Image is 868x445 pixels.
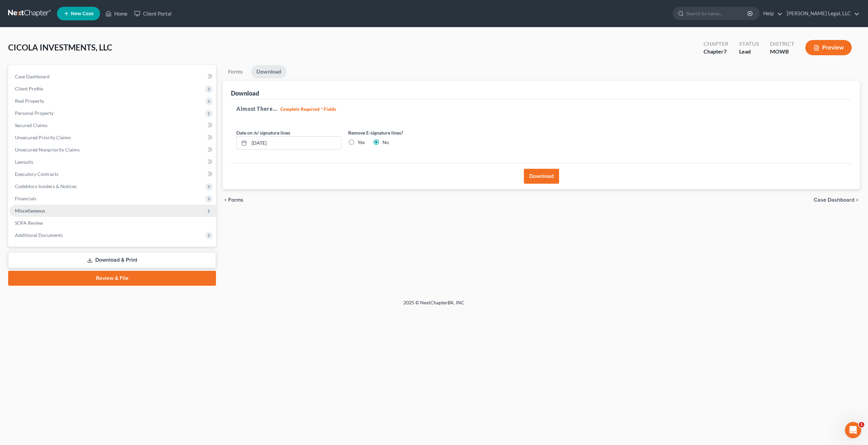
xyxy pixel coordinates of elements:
[358,139,365,146] label: Yes
[223,65,248,78] a: Forms
[8,42,112,52] span: CICOLA INVESTMENTS, LLC
[15,220,43,226] span: SOFA Review
[251,65,287,78] a: Download
[704,40,728,48] div: Chapter
[760,7,783,20] a: Help
[15,196,36,201] span: Financials
[805,40,852,55] button: Preview
[739,40,759,48] div: Status
[704,48,728,56] div: Chapter
[686,7,748,20] input: Search by name...
[8,271,216,286] a: Review & File
[9,168,216,180] a: Executory Contracts
[739,48,759,56] div: Lead
[9,156,216,168] a: Lawsuits
[15,232,63,238] span: Additional Documents
[15,208,45,214] span: Miscellaneous
[15,98,44,104] span: Real Property
[9,119,216,132] a: Secured Claims
[9,132,216,144] a: Unsecured Priority Claims
[859,422,864,427] span: 1
[15,86,43,92] span: Client Profile
[15,147,80,153] span: Unsecured Nonpriority Claims
[131,7,175,20] a: Client Portal
[9,217,216,229] a: SOFA Review
[348,129,453,136] label: Remove E-signature lines?
[724,48,727,55] span: 7
[814,197,854,203] span: Case Dashboard
[249,137,341,149] input: MM/DD/YYYY
[71,11,94,16] span: New Case
[8,252,216,268] a: Download & Print
[228,197,243,203] span: Forms
[15,122,47,128] span: Secured Claims
[854,197,860,203] i: chevron_right
[524,169,559,184] button: Download
[280,106,336,112] strong: Complete Required * Fields
[783,7,860,20] a: [PERSON_NAME] Legal, LLC
[236,105,846,113] h5: Almost There...
[770,40,794,48] div: District
[236,129,290,136] label: Date on /s/ signature lines
[223,197,253,203] button: chevron_left Forms
[9,144,216,156] a: Unsecured Nonpriority Claims
[15,110,54,116] span: Personal Property
[15,183,77,189] span: Codebtors Insiders & Notices
[770,48,794,56] div: MOWB
[15,135,71,140] span: Unsecured Priority Claims
[15,171,58,177] span: Executory Contracts
[15,74,50,79] span: Case Dashboard
[223,197,228,203] i: chevron_left
[15,159,33,165] span: Lawsuits
[9,70,216,83] a: Case Dashboard
[241,299,627,311] div: 2025 © NextChapterBK, INC
[814,197,860,203] a: Case Dashboard chevron_right
[102,7,131,20] a: Home
[382,139,389,146] label: No
[231,89,259,97] div: Download
[845,422,861,438] iframe: Intercom live chat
